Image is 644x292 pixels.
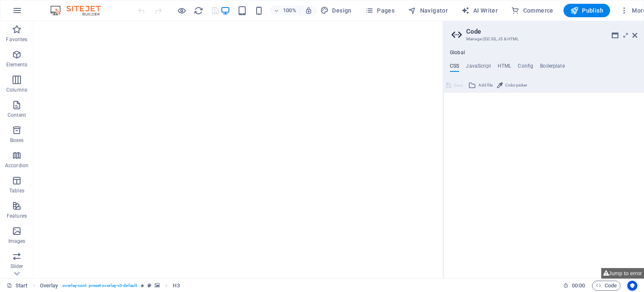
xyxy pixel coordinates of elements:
button: Design [317,4,355,17]
span: : [578,282,579,289]
h4: CSS [450,63,459,72]
h2: Code [466,28,637,35]
a: Click to cancel selection. Double-click to open Pages [7,281,28,291]
button: AI Writer [458,4,501,17]
button: 100% [270,5,300,16]
p: Features [7,213,27,219]
span: Navigator [408,6,448,15]
span: Code [596,281,617,291]
button: Click here to leave preview mode and continue editing [177,5,187,16]
button: Publish [563,4,610,17]
button: Jump to error [601,268,644,279]
span: . overlay-cont .preset-overlay-v3-default [61,281,137,291]
i: Reload page [194,6,203,16]
button: Pages [362,4,398,17]
span: Pages [365,6,395,15]
p: Images [8,238,26,245]
span: Color picker [505,80,527,90]
p: Columns [6,87,27,93]
span: Publish [570,6,603,15]
nav: breadcrumb [40,281,180,291]
button: Commerce [508,4,557,17]
p: Favorites [6,36,27,43]
button: Code [592,281,621,291]
span: Add file [478,80,493,90]
i: This element contains a background [155,283,160,288]
h3: Manage (S)CSS, JS & HTML [466,35,621,43]
h4: Global [450,50,465,56]
h4: HTML [498,63,512,72]
p: Tables [9,187,24,194]
i: Element contains an animation [140,283,144,288]
p: Slider [10,263,23,270]
span: Design [320,6,352,15]
h4: Boilerplate [540,63,565,72]
button: Navigator [405,4,451,17]
button: reload [193,5,203,16]
i: On resize automatically adjust zoom level to fit chosen device. [305,7,312,14]
span: AI Writer [461,6,498,15]
span: Commerce [511,6,553,15]
div: Design (Ctrl+Alt+Y) [317,4,355,17]
button: Usercentrics [627,281,637,291]
span: 00 00 [572,281,585,291]
img: Editor Logo [48,5,111,16]
button: Add file [467,80,494,90]
p: Accordion [5,162,29,169]
p: Boxes [10,137,24,144]
h4: JavaScript [466,63,491,72]
p: Content [8,112,26,118]
span: Click to select. Double-click to edit [173,281,179,291]
i: This element is a customizable preset [148,283,151,288]
h6: 100% [283,5,296,16]
h6: Session time [563,281,585,291]
p: Elements [6,61,28,68]
span: Click to select. Double-click to edit [40,281,58,291]
button: Color picker [496,80,528,90]
h4: Config [518,63,533,72]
